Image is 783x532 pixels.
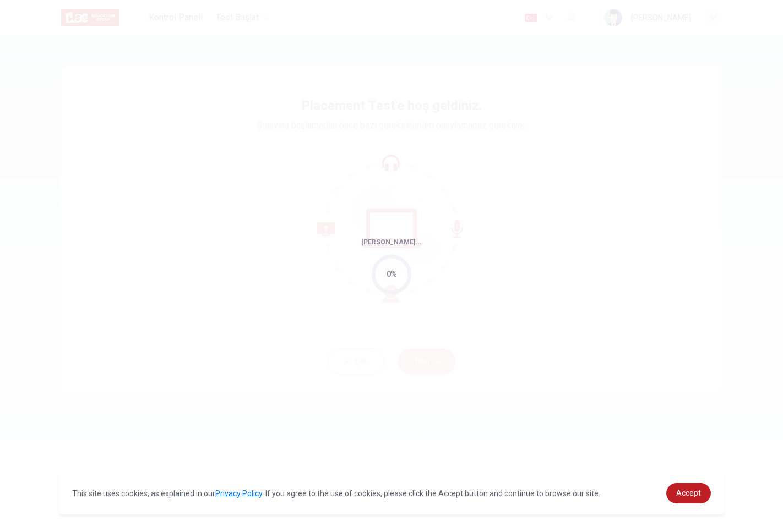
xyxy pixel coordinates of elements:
[72,489,600,498] span: This site uses cookies, as explained in our . If you agree to the use of cookies, please click th...
[361,238,422,246] span: [PERSON_NAME]...
[59,472,725,514] div: cookieconsent
[387,268,397,281] div: 0%
[215,489,262,498] a: Privacy Policy
[676,489,701,497] span: Accept
[666,483,711,503] a: dismiss cookie message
